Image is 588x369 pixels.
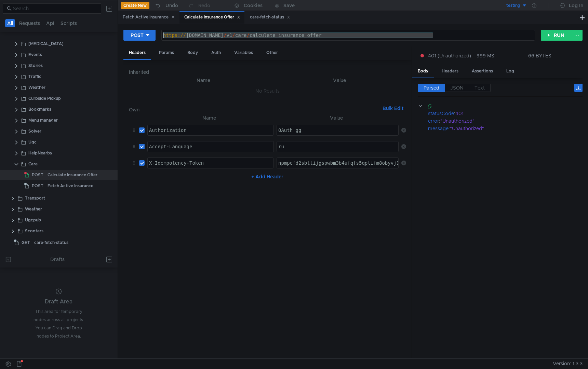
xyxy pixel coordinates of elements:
div: : [428,117,583,125]
button: Api [44,19,56,27]
div: Cookies [244,1,263,10]
div: Calculate Insurance Offer [48,170,97,180]
div: Log [501,65,520,78]
h6: Inherited [129,68,406,76]
input: Search... [13,5,97,12]
button: Create New [121,2,149,9]
div: Variables [229,46,258,59]
div: Params [153,46,179,59]
div: Solver [28,126,41,136]
div: Bookmarks [28,104,51,114]
div: 999 MS [477,53,494,59]
div: Body [412,65,434,78]
div: Stories [28,60,43,71]
div: 401 [455,110,575,117]
div: Body [182,46,203,59]
div: : [428,110,583,117]
th: Value [274,114,399,122]
div: POST [131,31,144,39]
nz-embed-empty: No Results [255,88,280,94]
div: Save [283,3,295,8]
div: Fetch Active Insurance [123,14,175,21]
div: Care [28,159,38,169]
button: Redo [183,0,215,11]
span: 401 (Unauthorized) [428,52,471,59]
div: Assertions [466,65,498,78]
button: RUN [541,30,571,41]
span: Parsed [424,85,439,91]
div: Undo [165,1,178,10]
button: Bulk Edit [380,104,406,112]
div: Headers [436,65,464,78]
div: Auth [206,46,226,59]
div: statusCode [428,110,454,117]
button: Scripts [58,19,79,27]
div: "Unauthorized" [450,125,574,132]
th: Value [273,76,406,84]
div: Scooters [25,226,43,236]
div: error [428,117,439,125]
div: Calculate Insurance Offer [184,14,240,21]
div: {} [427,102,573,110]
div: Ugcpub [25,215,41,225]
span: Version: 1.3.3 [553,359,583,369]
div: Traffic [28,71,41,82]
span: JSON [450,85,464,91]
h6: Own [129,106,380,114]
button: + Add Header [249,173,286,181]
span: POST [32,181,43,191]
div: care-fetch-status [250,14,290,21]
div: "Unauthorized" [440,117,574,125]
div: Headers [123,46,151,60]
div: care-fetch-status [34,237,68,248]
div: Redo [198,1,210,10]
div: Weather [25,204,42,214]
th: Name [145,114,274,122]
div: 66 BYTES [528,53,551,59]
div: Curbside Pickup [28,93,61,104]
div: HelpNearby [28,148,52,158]
div: Weather [28,82,45,93]
span: POST [32,170,43,180]
div: Other [261,46,283,59]
div: : [428,125,583,132]
div: Events [28,50,42,60]
div: Drafts [50,255,65,263]
div: Transport [25,193,45,203]
th: Name [134,76,273,84]
div: Log In [569,1,583,10]
div: Ugc [28,137,37,147]
button: All [5,19,15,27]
div: [MEDICAL_DATA] [28,39,64,49]
button: POST [123,30,156,41]
div: Fetch Active Insurance [48,181,93,191]
button: Undo [149,0,183,11]
div: message [428,125,449,132]
span: GET [22,237,30,248]
button: Requests [17,19,42,27]
div: testing [506,2,520,9]
div: Menu manager [28,115,58,125]
span: Text [475,85,485,91]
